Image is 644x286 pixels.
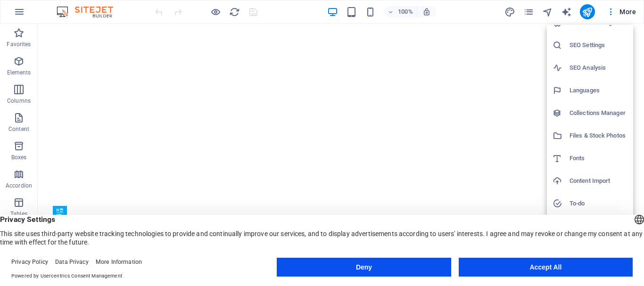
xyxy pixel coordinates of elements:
[570,40,627,51] h6: SEO Settings
[570,62,627,74] h6: SEO Analysis
[570,153,627,164] h6: Fonts
[570,85,627,96] h6: Languages
[570,107,627,119] h6: Collections Manager
[570,130,627,141] h6: Files & Stock Photos
[570,198,627,209] h6: To-do
[570,175,627,187] h6: Content Import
